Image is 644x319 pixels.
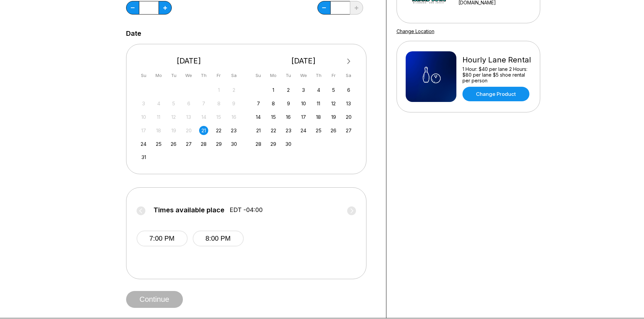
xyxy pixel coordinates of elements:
[284,126,293,135] div: Choose Tuesday, September 23rd, 2025
[139,139,148,149] div: Choose Sunday, August 24th, 2025
[269,99,278,108] div: Choose Monday, September 8th, 2025
[184,71,193,80] div: We
[199,126,208,135] div: Choose Thursday, August 21st, 2025
[269,71,278,80] div: Mo
[126,30,141,37] label: Date
[344,126,353,135] div: Choose Saturday, September 27th, 2025
[344,71,353,80] div: Sa
[229,85,238,95] div: Not available Saturday, August 2nd, 2025
[329,99,338,108] div: Choose Friday, September 12th, 2025
[138,85,240,162] div: month 2025-08
[343,56,354,67] button: Next Month
[184,99,193,108] div: Not available Wednesday, August 6th, 2025
[299,99,308,108] div: Choose Wednesday, September 10th, 2025
[229,112,238,122] div: Not available Saturday, August 16th, 2025
[251,56,356,65] div: [DATE]
[299,126,308,135] div: Choose Wednesday, September 24th, 2025
[284,71,293,80] div: Tu
[397,28,434,34] a: Change Location
[284,85,293,95] div: Choose Tuesday, September 2nd, 2025
[154,139,163,149] div: Choose Monday, August 25th, 2025
[199,139,208,149] div: Choose Thursday, August 28th, 2025
[214,99,223,108] div: Not available Friday, August 8th, 2025
[139,112,148,122] div: Not available Sunday, August 10th, 2025
[199,112,208,122] div: Not available Thursday, August 14th, 2025
[254,71,263,80] div: Su
[169,71,178,80] div: Tu
[284,99,293,108] div: Choose Tuesday, September 9th, 2025
[299,71,308,80] div: We
[169,99,178,108] div: Not available Tuesday, August 5th, 2025
[314,112,323,122] div: Choose Thursday, September 18th, 2025
[329,85,338,95] div: Choose Friday, September 5th, 2025
[344,99,353,108] div: Choose Saturday, September 13th, 2025
[184,139,193,149] div: Choose Wednesday, August 27th, 2025
[169,112,178,122] div: Not available Tuesday, August 12th, 2025
[269,112,278,122] div: Choose Monday, September 15th, 2025
[139,153,148,162] div: Choose Sunday, August 31st, 2025
[184,112,193,122] div: Not available Wednesday, August 13th, 2025
[254,139,263,149] div: Choose Sunday, September 28th, 2025
[284,112,293,122] div: Choose Tuesday, September 16th, 2025
[284,139,293,149] div: Choose Tuesday, September 30th, 2025
[314,99,323,108] div: Choose Thursday, September 11th, 2025
[230,206,263,214] span: EDT -04:00
[462,87,529,101] a: Change Product
[199,99,208,108] div: Not available Thursday, August 7th, 2025
[406,51,456,102] img: Hourly Lane Rental
[229,139,238,149] div: Choose Saturday, August 30th, 2025
[214,85,223,95] div: Not available Friday, August 1st, 2025
[462,55,531,64] div: Hourly Lane Rental
[314,85,323,95] div: Choose Thursday, September 4th, 2025
[344,85,353,95] div: Choose Saturday, September 6th, 2025
[254,126,263,135] div: Choose Sunday, September 21st, 2025
[139,99,148,108] div: Not available Sunday, August 3rd, 2025
[214,112,223,122] div: Not available Friday, August 15th, 2025
[169,139,178,149] div: Choose Tuesday, August 26th, 2025
[199,71,208,80] div: Th
[193,231,244,246] button: 8:00 PM
[214,126,223,135] div: Choose Friday, August 22nd, 2025
[299,85,308,95] div: Choose Wednesday, September 3rd, 2025
[169,126,178,135] div: Not available Tuesday, August 19th, 2025
[329,126,338,135] div: Choose Friday, September 26th, 2025
[299,112,308,122] div: Choose Wednesday, September 17th, 2025
[329,112,338,122] div: Choose Friday, September 19th, 2025
[154,99,163,108] div: Not available Monday, August 4th, 2025
[137,231,188,246] button: 7:00 PM
[314,126,323,135] div: Choose Thursday, September 25th, 2025
[462,66,531,83] div: 1 Hour: $40 per lane 2 Hours: $80 per lane $5 shoe rental per person
[229,126,238,135] div: Choose Saturday, August 23rd, 2025
[314,71,323,80] div: Th
[229,71,238,80] div: Sa
[154,126,163,135] div: Not available Monday, August 18th, 2025
[269,139,278,149] div: Choose Monday, September 29th, 2025
[254,112,263,122] div: Choose Sunday, September 14th, 2025
[214,71,223,80] div: Fr
[254,99,263,108] div: Choose Sunday, September 7th, 2025
[229,99,238,108] div: Not available Saturday, August 9th, 2025
[139,71,148,80] div: Su
[344,112,353,122] div: Choose Saturday, September 20th, 2025
[269,85,278,95] div: Choose Monday, September 1st, 2025
[253,85,354,149] div: month 2025-09
[269,126,278,135] div: Choose Monday, September 22nd, 2025
[184,126,193,135] div: Not available Wednesday, August 20th, 2025
[154,71,163,80] div: Mo
[137,56,241,65] div: [DATE]
[153,206,224,214] span: Times available place
[214,139,223,149] div: Choose Friday, August 29th, 2025
[329,71,338,80] div: Fr
[154,112,163,122] div: Not available Monday, August 11th, 2025
[139,126,148,135] div: Not available Sunday, August 17th, 2025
